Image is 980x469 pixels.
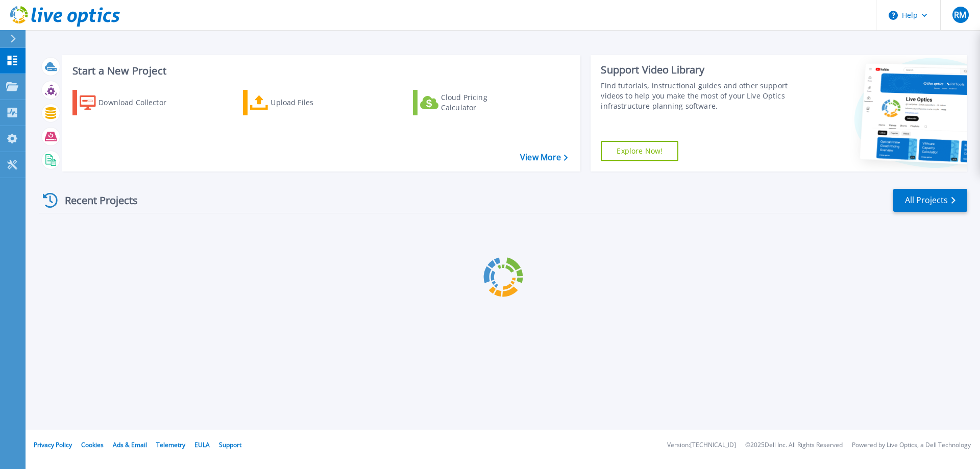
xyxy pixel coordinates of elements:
div: Find tutorials, instructional guides and other support videos to help you make the most of your L... [601,81,793,111]
span: RM [954,11,966,19]
a: Support [219,440,241,449]
a: All Projects [893,189,967,212]
li: Version: [TECHNICAL_ID] [667,442,736,449]
div: Upload Files [271,92,352,113]
div: Support Video Library [601,63,793,77]
a: View More [520,153,568,162]
a: Telemetry [156,440,185,449]
div: Recent Projects [39,188,152,213]
a: Upload Files [243,90,357,115]
a: EULA [194,440,210,449]
a: Cookies [81,440,104,449]
a: Explore Now! [601,141,678,161]
a: Cloud Pricing Calculator [413,90,527,115]
a: Download Collector [72,90,186,115]
h3: Start a New Project [72,65,568,77]
li: Powered by Live Optics, a Dell Technology [852,442,971,449]
a: Privacy Policy [34,440,72,449]
div: Cloud Pricing Calculator [441,92,523,113]
div: Download Collector [99,92,180,113]
li: © 2025 Dell Inc. All Rights Reserved [745,442,843,449]
a: Ads & Email [113,440,147,449]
